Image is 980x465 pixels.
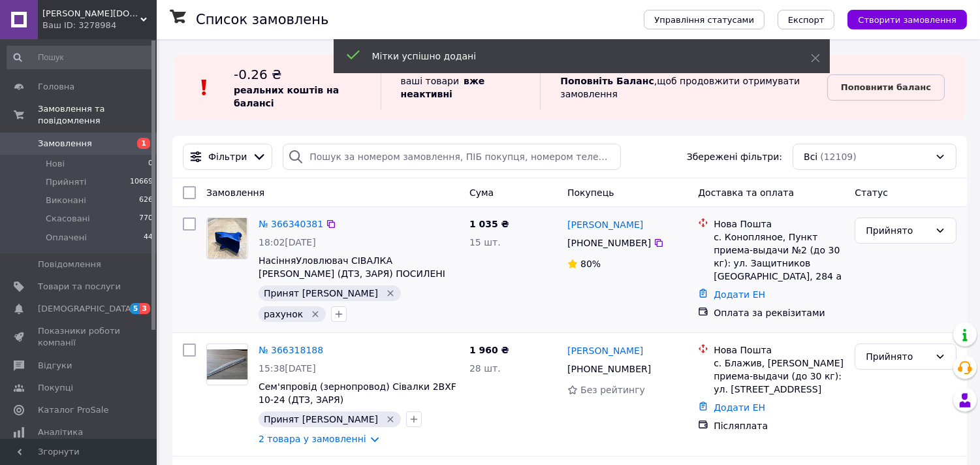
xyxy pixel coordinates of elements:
[567,218,643,231] a: [PERSON_NAME]
[469,187,494,198] span: Cума
[714,357,844,396] div: с. Блажив, [PERSON_NAME] приема-выдачи (до 30 кг): ул. [STREET_ADDRESS]
[847,10,967,29] button: Створити замовлення
[580,259,601,269] span: 80%
[46,195,86,206] span: Виконані
[698,187,794,198] span: Доставка та оплата
[139,195,153,206] span: 626
[714,217,844,231] div: Нова Пошта
[139,213,153,225] span: 770
[820,152,856,162] span: (12109)
[42,20,157,31] div: Ваш ID: 3278984
[469,345,509,355] span: 1 960 ₴
[714,344,844,357] div: Нова Пошта
[196,12,328,27] h1: Список замовлень
[259,434,366,444] a: 2 товара у замовленні
[714,289,765,300] a: Додати ЕН
[38,103,157,127] span: Замовлення та повідомлення
[714,402,765,413] a: Додати ЕН
[565,360,654,378] div: [PHONE_NUMBER]
[866,349,930,364] div: Прийнято
[804,150,817,163] span: Всі
[841,82,931,92] b: Поповнити баланс
[259,345,323,355] a: № 366318188
[310,309,321,319] svg: Видалити мітку
[208,218,246,259] img: Фото товару
[788,15,825,25] span: Експорт
[385,288,396,298] svg: Видалити мітку
[385,414,396,425] svg: Видалити мітку
[283,144,621,170] input: Пошук за номером замовлення, ПІБ покупця, номером телефону, Email, номером накладної
[144,232,153,244] span: 44
[38,382,73,394] span: Покупці
[195,78,214,97] img: :exclamation:
[565,234,654,252] div: [PHONE_NUMBER]
[778,10,835,29] button: Експорт
[264,309,303,319] span: рахунок
[714,306,844,319] div: Оплата за реквізитами
[206,187,264,198] span: Замовлення
[372,50,778,63] div: Мітки успішно додані
[264,288,378,298] span: Принят [PERSON_NAME]
[259,219,323,229] a: № 366340381
[469,237,501,248] span: 15 шт.
[381,65,541,110] div: ваші товари
[38,325,121,349] span: Показники роботи компанії
[46,232,87,244] span: Оплачені
[148,158,153,170] span: 0
[834,14,967,24] a: Створити замовлення
[259,363,316,374] span: 15:38[DATE]
[567,344,643,357] a: [PERSON_NAME]
[858,15,956,25] span: Створити замовлення
[654,15,754,25] span: Управління статусами
[38,138,92,150] span: Замовлення
[714,419,844,432] div: Післяплата
[855,187,888,198] span: Статус
[38,360,72,372] span: Відгуки
[540,65,827,110] div: , щоб продовжити отримувати замовлення
[46,213,90,225] span: Скасовані
[264,414,378,425] span: Принят [PERSON_NAME]
[580,385,645,395] span: Без рейтингу
[644,10,765,29] button: Управління статусами
[208,150,247,163] span: Фільтри
[259,381,456,405] a: Сем'япровід (зернопровод) Сівалки 2BXF 10-24 (ДТЗ, ЗАРЯ)
[46,176,86,188] span: Прийняті
[38,404,108,416] span: Каталог ProSale
[137,138,150,149] span: 1
[714,231,844,283] div: с. Конопляное, Пункт приема-выдачи №2 (до 30 кг): ул. Защитников [GEOGRAPHIC_DATA], 284 а
[38,426,83,438] span: Аналітика
[42,8,140,20] span: ALLEX.PRO запчасти и комплектующие. Доставка по Украине
[130,176,153,188] span: 10669
[567,187,614,198] span: Покупець
[206,344,248,385] a: Фото товару
[560,76,654,86] b: Поповніть Баланс
[259,237,316,248] span: 18:02[DATE]
[687,150,782,163] span: Збережені фільтри:
[38,281,121,293] span: Товари та послуги
[206,217,248,259] a: Фото товару
[7,46,154,69] input: Пошук
[259,255,445,279] a: НасінняУловлювач СІВАЛКА [PERSON_NAME] (ДТЗ, ЗАРЯ) ПОСИЛЕНІ
[234,67,282,82] span: -0.26 ₴
[469,363,501,374] span: 28 шт.
[866,223,930,238] div: Прийнято
[207,349,247,380] img: Фото товару
[469,219,509,229] span: 1 035 ₴
[140,303,150,314] span: 3
[46,158,65,170] span: Нові
[827,74,945,101] a: Поповнити баланс
[38,303,134,315] span: [DEMOGRAPHIC_DATA]
[234,85,339,108] b: реальних коштів на балансі
[38,81,74,93] span: Головна
[130,303,140,314] span: 5
[38,259,101,270] span: Повідомлення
